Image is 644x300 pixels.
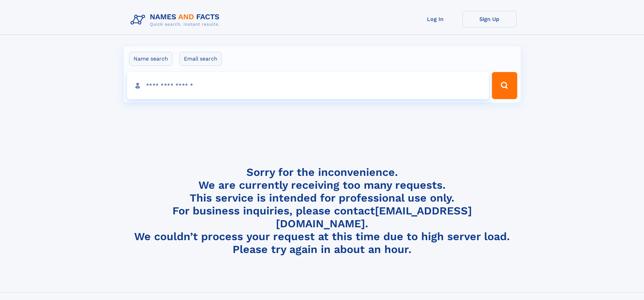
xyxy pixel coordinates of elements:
[128,166,517,256] h4: Sorry for the inconvenience. We are currently receiving too many requests. This service is intend...
[129,52,172,66] label: Name search
[128,11,225,29] img: Logo Names and Facts
[127,72,489,99] input: search input
[408,11,462,27] a: Log In
[276,204,472,230] a: [EMAIL_ADDRESS][DOMAIN_NAME]
[492,72,517,99] button: Search Button
[180,52,222,66] label: Email search
[462,11,517,27] a: Sign Up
